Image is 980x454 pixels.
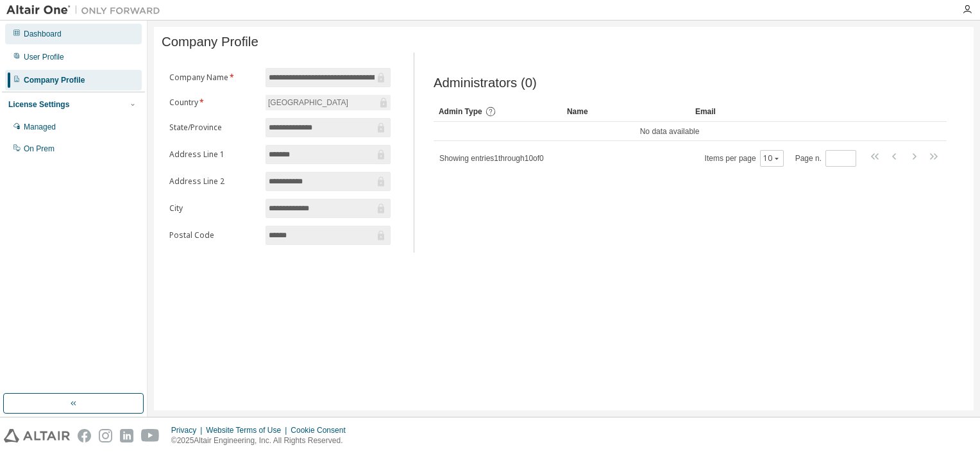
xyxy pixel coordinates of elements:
[291,425,353,435] div: Cookie Consent
[24,144,55,154] div: On Prem
[434,76,537,90] span: Administrators (0)
[171,425,206,435] div: Privacy
[206,425,291,435] div: Website Terms of Use
[169,97,258,108] label: Country
[695,101,813,122] div: Email
[6,4,167,17] img: Altair One
[169,203,258,214] label: City
[439,107,482,116] span: Admin Type
[4,429,70,442] img: altair_logo.svg
[169,122,258,133] label: State/Province
[24,75,85,85] div: Company Profile
[705,150,784,167] span: Items per page
[162,35,258,49] span: Company Profile
[99,429,112,442] img: instagram.svg
[78,429,91,442] img: facebook.svg
[8,99,69,110] div: License Settings
[266,96,350,110] div: [GEOGRAPHIC_DATA]
[567,101,685,122] div: Name
[24,52,64,62] div: User Profile
[171,435,353,446] p: © 2025 Altair Engineering, Inc. All Rights Reserved.
[169,149,258,160] label: Address Line 1
[120,429,133,442] img: linkedin.svg
[763,153,781,164] button: 10
[169,176,258,187] label: Address Line 2
[434,122,906,141] td: No data available
[141,429,160,442] img: youtube.svg
[24,29,62,39] div: Dashboard
[24,122,56,132] div: Managed
[795,150,856,167] span: Page n.
[439,154,544,163] span: Showing entries 1 through 10 of 0
[169,230,258,240] label: Postal Code
[266,95,391,110] div: [GEOGRAPHIC_DATA]
[169,72,258,83] label: Company Name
